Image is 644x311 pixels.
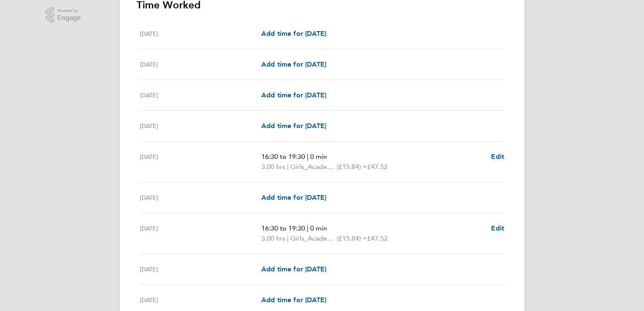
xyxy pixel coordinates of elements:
[367,163,388,171] span: £47.52
[261,60,326,68] span: Add time for [DATE]
[140,121,261,131] div: [DATE]
[261,193,326,201] span: Add time for [DATE]
[491,153,504,161] span: Edit
[261,29,326,38] span: Add time for [DATE]
[310,224,327,232] span: 0 min
[287,234,289,242] span: |
[46,7,81,23] a: Powered byEngage
[261,193,326,203] a: Add time for [DATE]
[261,234,285,242] span: 3.00 hrs
[491,224,504,232] span: Edit
[367,234,388,242] span: £47.52
[307,224,309,232] span: |
[491,152,504,162] a: Edit
[337,163,367,171] span: (£15.84) =
[140,90,261,100] div: [DATE]
[287,163,289,171] span: |
[261,91,326,99] span: Add time for [DATE]
[140,59,261,70] div: [DATE]
[261,153,305,161] span: 16:30 to 19:30
[310,153,327,161] span: 0 min
[140,223,261,244] div: [DATE]
[261,296,326,304] span: Add time for [DATE]
[491,223,504,233] a: Edit
[261,224,305,232] span: 16:30 to 19:30
[261,265,326,273] span: Add time for [DATE]
[290,162,337,172] span: Girls_Academy_Coach
[290,233,337,244] span: Girls_Academy_Coach
[140,152,261,172] div: [DATE]
[307,153,309,161] span: |
[261,264,326,274] a: Add time for [DATE]
[261,90,326,100] a: Add time for [DATE]
[261,59,326,70] a: Add time for [DATE]
[261,29,326,39] a: Add time for [DATE]
[261,295,326,305] a: Add time for [DATE]
[140,29,261,39] div: [DATE]
[261,163,285,171] span: 3.00 hrs
[261,122,326,130] span: Add time for [DATE]
[140,193,261,203] div: [DATE]
[140,264,261,274] div: [DATE]
[57,14,81,21] span: Engage
[57,7,81,14] span: Powered by
[261,121,326,131] a: Add time for [DATE]
[140,295,261,305] div: [DATE]
[337,234,367,242] span: (£15.84) =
